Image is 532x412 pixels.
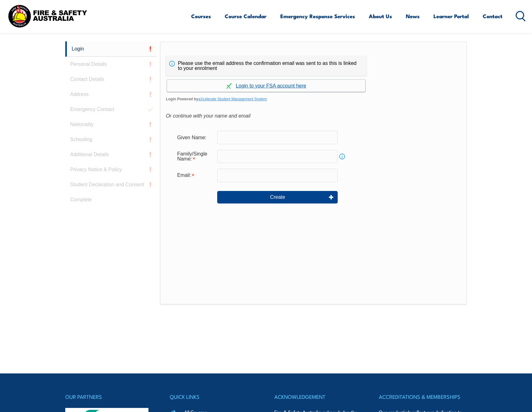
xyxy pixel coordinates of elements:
span: Login Powered by [166,94,461,104]
a: Emergency Response Services [280,8,355,24]
h4: QUICK LINKS [170,392,258,401]
div: Family/Single Name is required. [172,148,217,165]
button: Create [217,191,338,203]
a: Courses [191,8,211,24]
a: About Us [369,8,392,24]
div: Please use the email address the confirmation email was sent to as this is linked to your enrolment [166,56,367,76]
a: aXcelerate Student Management System [198,97,267,101]
h4: ACKNOWLEDGEMENT [274,392,362,401]
a: Course Calendar [225,8,266,24]
div: Given Name: [172,131,217,143]
a: News [406,8,420,24]
div: Or continue with your name and email [166,111,461,121]
h4: ACCREDITATIONS & MEMBERSHIPS [379,392,467,401]
h4: OUR PARTNERS [65,392,153,401]
a: Info [338,152,347,161]
a: Learner Portal [433,8,469,24]
a: Login [65,41,157,57]
img: Log in withaxcelerate [226,83,232,89]
div: Email is required. [172,169,217,181]
a: Contact [483,8,502,24]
